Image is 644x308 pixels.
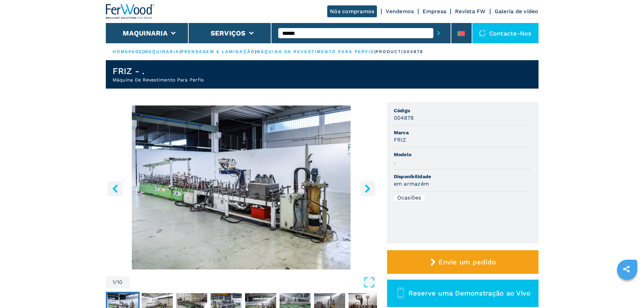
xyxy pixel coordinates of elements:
img: Máquina De Revestimento Para Perfis FRIZ . [106,105,377,269]
button: right-button [360,181,375,196]
a: Vendemos [386,8,414,15]
a: Galeria de vídeo [495,8,539,15]
div: Contacte-nos [472,23,539,43]
span: Modelo [394,151,532,158]
h3: FRIZ [394,136,406,144]
a: máquina de revestimento para perfis [256,49,374,54]
span: 10 [117,280,123,285]
a: maquinaria [144,49,180,54]
img: Contacte-nos [479,30,486,37]
h3: em armazém [394,180,429,188]
button: Maquinaria [123,29,168,37]
button: Open Fullscreen [131,276,375,288]
span: Disponibilidade [394,173,532,180]
a: Revista FW [455,8,486,15]
a: prensagem e laminação [181,49,255,54]
span: | [255,49,256,54]
div: Go to Slide 1 [106,105,377,269]
span: | [142,49,144,54]
span: Código [394,107,532,114]
a: sharethis [618,261,635,278]
button: Envie um pedido [387,250,539,274]
a: HOMEPAGE [113,49,143,54]
h3: . [394,158,395,166]
button: Reserve uma Demonstração ao Vivo [387,280,539,307]
span: 1 [113,280,115,285]
img: Ferwood [106,4,154,19]
div: Ocasiões [394,195,425,200]
span: | [374,49,376,54]
span: / [115,280,117,285]
h1: FRIZ - . [113,66,204,76]
h3: 004878 [394,114,414,122]
button: submit-button [433,25,444,41]
h2: Máquina De Revestimento Para Perfis [113,76,204,83]
span: Reserve uma Demonstração ao Vivo [408,289,530,297]
a: Nós compramos [327,5,377,17]
iframe: Chat [615,278,639,303]
button: left-button [108,181,123,196]
p: product | [376,49,403,55]
a: Empresa [423,8,446,15]
span: | [180,49,181,54]
p: 004878 [403,49,424,55]
span: Envie um pedido [438,258,496,266]
button: Serviços [211,29,246,37]
span: Marca [394,129,532,136]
